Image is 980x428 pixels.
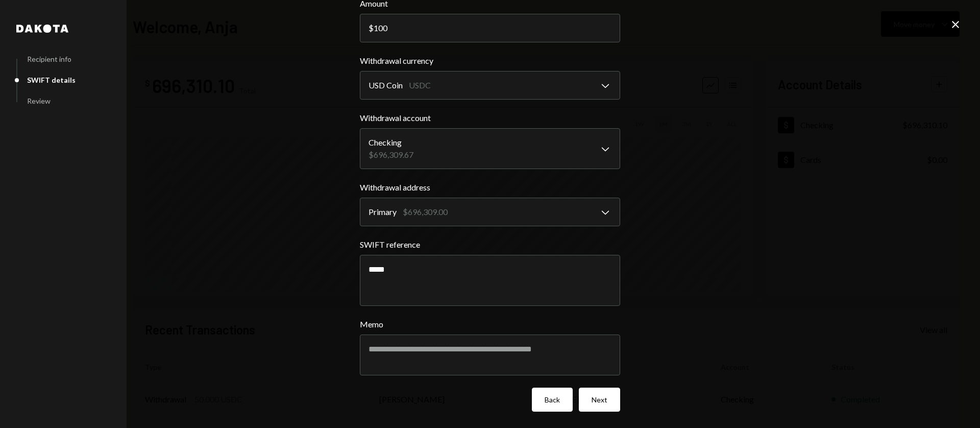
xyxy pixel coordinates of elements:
[27,55,71,63] div: Recipient info
[360,14,620,42] input: 0.00
[360,112,620,124] label: Withdrawal account
[360,181,620,194] label: Withdrawal address
[403,206,448,218] div: $696,309.00
[27,76,76,84] div: SWIFT details
[360,239,620,251] label: SWIFT reference
[369,23,374,33] div: $
[360,318,620,330] label: Memo
[532,388,573,412] button: Back
[360,128,620,169] button: Withdrawal account
[360,71,620,100] button: Withdrawal currency
[579,388,620,412] button: Next
[360,55,620,67] label: Withdrawal currency
[360,198,620,226] button: Withdrawal address
[27,97,51,105] div: Review
[409,79,431,91] div: USDC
